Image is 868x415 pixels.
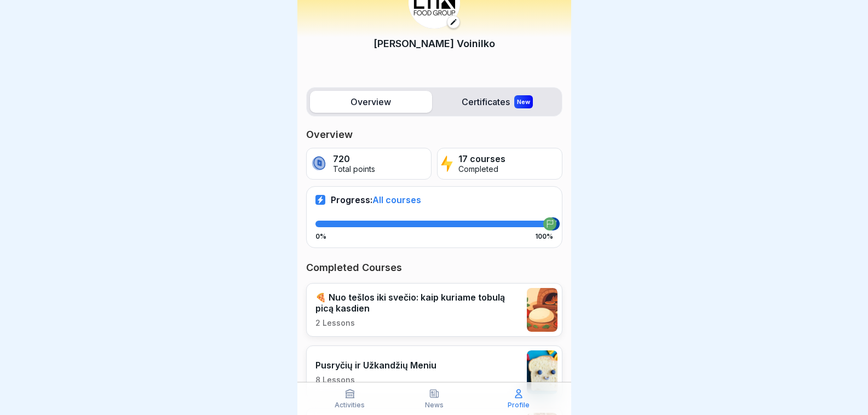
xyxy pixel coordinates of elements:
p: 100% [535,233,553,240]
p: 2 Lessons [315,318,521,328]
a: Pusryčių ir Užkandžių Meniu8 Lessons [306,345,562,399]
p: 720 [333,154,375,164]
p: Progress: [331,194,421,205]
span: All courses [372,194,421,205]
p: [PERSON_NAME] Voinilko [373,36,495,51]
label: Certificates [436,91,559,113]
p: 🍕 Nuo tešlos iki svečio: kaip kuriame tobulą picą kasdien [315,292,521,314]
img: coin.svg [310,154,328,173]
p: News [425,401,444,409]
div: New [514,95,533,108]
img: pe4agwvl0z5rluhodf6xscve.png [527,350,557,394]
p: Profile [508,401,530,409]
p: 0% [315,233,326,240]
p: 17 courses [458,154,505,164]
a: 🍕 Nuo tešlos iki svečio: kaip kuriame tobulą picą kasdien2 Lessons [306,283,562,337]
img: lightning.svg [441,154,453,173]
img: fm2xlnd4abxcjct7hdb1279s.png [527,288,557,332]
p: 8 Lessons [315,375,436,385]
label: Overview [310,91,432,113]
p: Completed Courses [306,261,562,274]
p: Pusryčių ir Užkandžių Meniu [315,360,436,371]
p: Completed [458,165,505,174]
p: Activities [335,401,365,409]
p: Total points [333,165,375,174]
p: Overview [306,128,562,141]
